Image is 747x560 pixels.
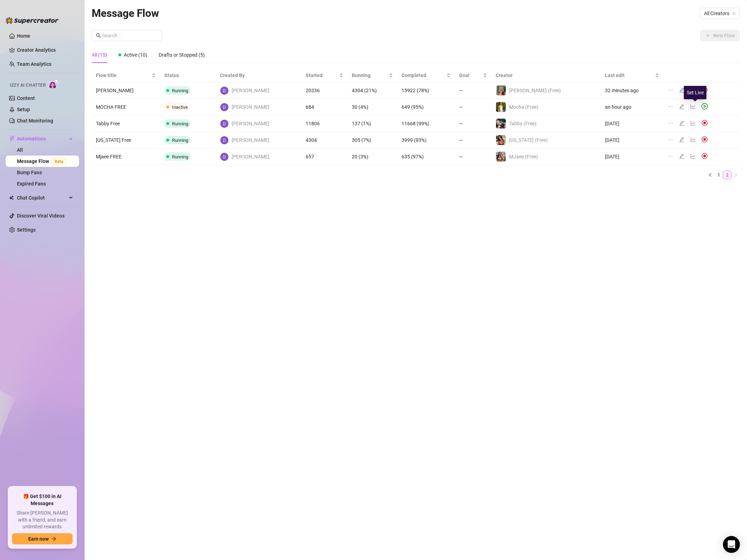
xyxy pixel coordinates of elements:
img: AI Chatter [48,79,59,89]
span: ellipsis [668,120,673,126]
span: line-chart [690,104,696,109]
a: Team Analytics [17,61,51,67]
td: [DATE] [601,149,663,165]
article: Message Flow [92,5,159,21]
img: David Webb [220,153,228,161]
th: Goal [455,69,491,82]
li: Next Page [731,171,740,179]
span: Share [PERSON_NAME] with a friend, and earn unlimited rewards [12,510,73,530]
img: MJaee (Free) [496,152,506,162]
span: Izzy AI Chatter [10,82,45,89]
img: Georgia (Free) [496,135,506,145]
th: Flow title [92,69,160,82]
td: [DATE] [601,132,663,149]
span: ellipsis [668,153,673,159]
span: Automations [17,133,67,144]
td: 684 [301,99,348,115]
span: Running [172,138,188,143]
span: [US_STATE] (Free) [509,137,548,143]
img: Mocha (Free) [496,102,506,112]
a: 1 [715,171,723,179]
span: line-chart [690,120,696,126]
th: Running [348,69,397,82]
td: 4304 [301,132,348,149]
span: Started [306,71,338,79]
span: line-chart [690,153,696,159]
td: 20336 [301,82,348,99]
span: Mocha (Free) [509,104,538,110]
th: Status [160,69,215,82]
a: Settings [17,227,36,233]
span: Running [172,88,188,93]
td: — [455,149,491,165]
td: — [455,82,491,99]
span: [PERSON_NAME] [232,136,269,144]
td: 11806 [301,115,348,132]
span: edit [679,153,685,159]
td: [DATE] [601,115,663,132]
span: ellipsis [668,87,673,93]
span: [PERSON_NAME] (Free) [509,88,561,93]
div: All (15) [92,51,107,59]
td: an hour ago [601,99,663,115]
img: Chat Copilot [9,195,14,200]
td: — [455,115,491,132]
span: Earn now [28,536,49,542]
span: Active (10) [124,52,147,58]
a: Content [17,95,35,101]
button: right [731,171,740,179]
img: Tabby (Free) [496,119,506,128]
td: 15922 (78%) [397,82,455,99]
img: David Webb [220,87,228,95]
a: Home [17,33,30,39]
span: MJaee (Free) [509,154,538,159]
a: Bump Fans [17,170,42,175]
img: Ellie (Free) [496,86,506,95]
span: Completed [402,71,445,79]
td: 3999 (93%) [397,132,455,149]
td: [US_STATE] Free [92,132,160,149]
a: Expired Fans [17,181,46,187]
a: Setup [17,107,30,112]
td: Mjaee FREE [92,149,160,165]
img: logo-BBDzfeDw.svg [6,17,59,24]
a: All [17,147,23,153]
div: Open Intercom Messenger [723,536,740,553]
span: Last edit [605,71,654,79]
span: arrow-right [51,536,56,541]
span: edit [679,87,685,93]
a: Chat Monitoring [17,118,53,124]
span: [PERSON_NAME] [232,153,269,161]
td: 137 (1%) [348,115,397,132]
td: MOCHA FREE [92,99,160,115]
span: Tabby (Free) [509,121,537,126]
td: — [455,132,491,149]
span: Goal [459,71,482,79]
img: David Webb [220,120,228,128]
li: 1 [715,171,723,179]
a: Creator Analytics [17,44,73,56]
span: edit [679,104,685,109]
li: 2 [723,171,731,179]
th: Completed [397,69,455,82]
td: 4304 (21%) [348,82,397,99]
button: New Flow [700,30,740,41]
span: team [732,11,736,15]
img: svg%3e [702,120,708,126]
span: left [708,173,712,177]
span: Running [172,154,188,159]
th: Started [301,69,348,82]
span: right [734,173,738,177]
span: Inactive [172,105,188,110]
a: 2 [723,171,731,179]
span: line-chart [690,137,696,143]
img: David Webb [220,103,228,111]
td: 11668 (99%) [397,115,455,132]
img: svg%3e [702,153,708,159]
span: [PERSON_NAME] [232,120,269,127]
td: 20 (3%) [348,149,397,165]
td: [PERSON_NAME] [92,82,160,99]
button: left [706,171,715,179]
input: Search... [102,32,158,39]
div: Set Live [684,86,706,99]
